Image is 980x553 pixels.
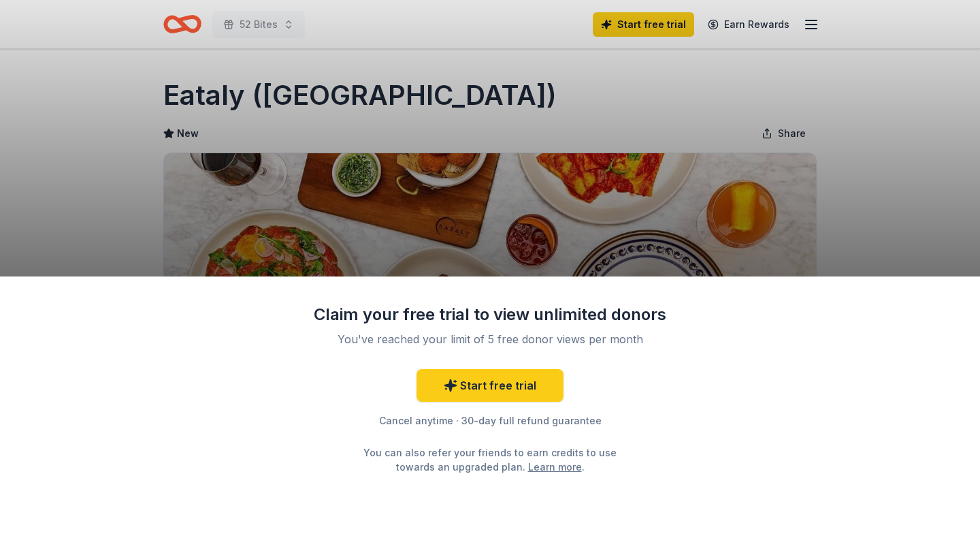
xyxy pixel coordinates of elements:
[351,445,629,474] div: You can also refer your friends to earn credits to use towards an upgraded plan. .
[416,369,563,402] a: Start free trial
[313,413,667,429] div: Cancel anytime · 30-day full refund guarantee
[528,460,582,474] a: Learn more
[329,331,651,347] div: You've reached your limit of 5 free donor views per month
[313,304,667,326] div: Claim your free trial to view unlimited donors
